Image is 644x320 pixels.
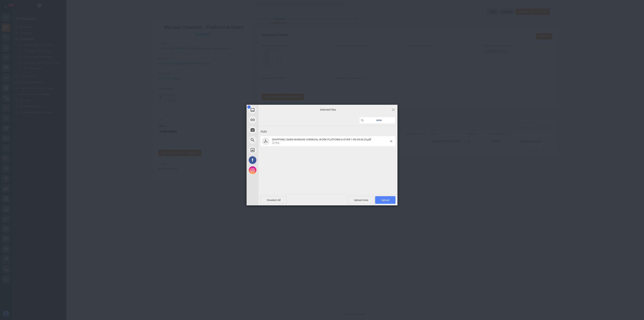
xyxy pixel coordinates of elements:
[247,105,295,115] div: My Device
[247,165,295,175] div: Instagram
[381,199,389,202] span: Upload
[247,125,295,135] div: Take Photo
[261,128,395,136] div: Files
[271,138,390,145] span: (SHIPPING) 26405-WARSAW CHEMICAL-WORK PLATFORM A-STAIR 1-R0-09.04.25.pdf
[247,155,295,165] div: Facebook
[247,106,251,109] span: 1
[272,142,279,144] span: 327KB
[288,108,368,111] span: Selected Files
[375,196,395,204] span: Upload
[391,107,395,112] span: Click here or hit ESC to close picker
[247,145,295,155] div: Unsplash
[247,135,295,145] div: Web Search
[348,196,375,204] span: Upload more
[272,138,371,141] span: (SHIPPING) 26405-WARSAW CHEMICAL-WORK PLATFORM A-STAIR 1-R0-09.04.25.pdf
[261,196,287,204] span: Deselect All
[247,115,295,125] div: Link (URL)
